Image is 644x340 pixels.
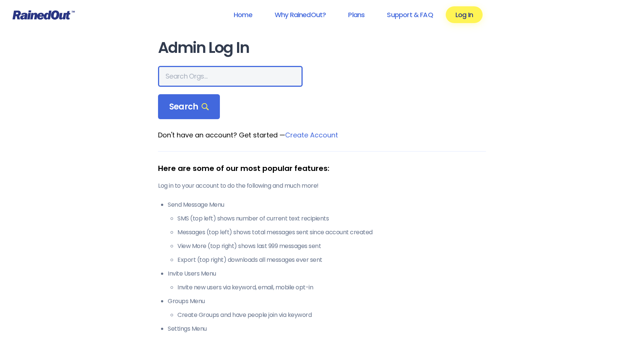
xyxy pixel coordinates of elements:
[168,297,486,320] li: Groups Menu
[158,39,486,56] h1: Admin Log In
[265,6,336,23] a: Why RainedOut?
[168,200,486,264] li: Send Message Menu
[177,255,486,264] li: Export (top right) downloads all messages ever sent
[377,6,442,23] a: Support & FAQ
[224,6,262,23] a: Home
[446,6,483,23] a: Log In
[177,283,486,292] li: Invite new users via keyword, email, mobile opt-in
[158,94,220,120] div: Search
[168,269,486,292] li: Invite Users Menu
[169,102,209,112] span: Search
[177,242,486,251] li: View More (top right) shows last 999 messages sent
[158,181,486,190] p: Log in to your account to do the following and much more!
[177,228,486,237] li: Messages (top left) shows total messages sent since account created
[177,311,486,320] li: Create Groups and have people join via keyword
[158,163,486,174] div: Here are some of our most popular features:
[285,130,338,140] a: Create Account
[338,6,374,23] a: Plans
[158,66,303,87] input: Search Orgs…
[177,214,486,223] li: SMS (top left) shows number of current text recipients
